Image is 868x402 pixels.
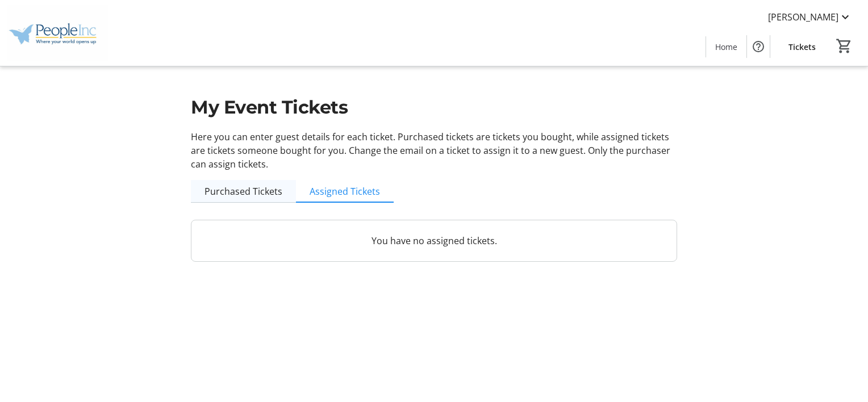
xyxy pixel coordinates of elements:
[7,5,108,61] img: People Inc.'s Logo
[191,94,677,121] h1: My Event Tickets
[205,187,282,196] span: Purchased Tickets
[834,36,854,56] button: Cart
[759,8,861,26] button: [PERSON_NAME]
[310,187,380,196] span: Assigned Tickets
[191,130,677,171] p: Here you can enter guest details for each ticket. Purchased tickets are tickets you bought, while...
[706,36,746,57] a: Home
[205,234,663,248] p: You have no assigned tickets.
[788,41,816,53] span: Tickets
[779,36,825,57] a: Tickets
[768,10,838,24] span: [PERSON_NAME]
[715,41,737,53] span: Home
[747,35,770,58] button: Help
